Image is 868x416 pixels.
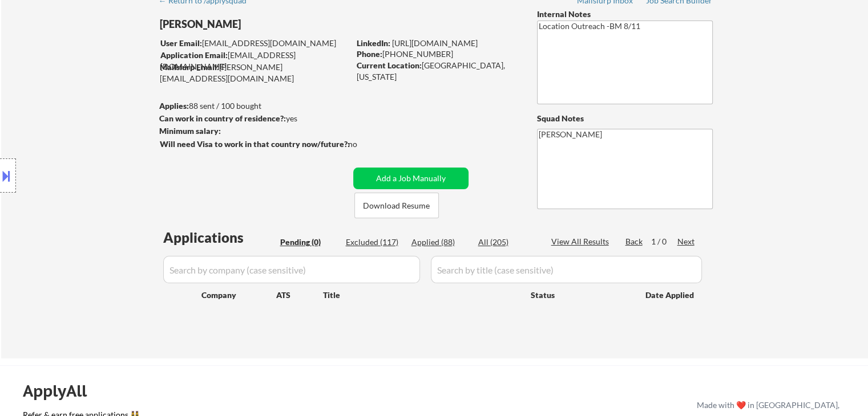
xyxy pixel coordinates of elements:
[201,289,276,301] div: Company
[478,236,535,248] div: All (205)
[353,168,469,189] button: Add a Job Manually
[537,9,713,20] div: Internal Notes
[354,193,439,218] button: Download Resume
[531,284,629,305] div: Status
[392,38,478,48] a: [URL][DOMAIN_NAME]
[160,62,219,72] strong: Mailslurp Email:
[431,256,702,283] input: Search by title (case sensitive)
[651,236,677,247] div: 1 / 0
[677,236,696,247] div: Next
[160,38,202,48] strong: User Email:
[323,289,520,301] div: Title
[163,231,276,244] div: Applications
[411,236,469,248] div: Applied (88)
[537,113,713,124] div: Squad Notes
[625,236,644,247] div: Back
[357,48,518,60] div: [PHONE_NUMBER]
[346,236,403,248] div: Excluded (117)
[160,50,228,60] strong: Application Email:
[276,289,323,301] div: ATS
[23,381,100,401] div: ApplyAll
[160,38,349,49] div: [EMAIL_ADDRESS][DOMAIN_NAME]
[159,113,346,124] div: yes
[348,138,381,150] div: no
[159,100,349,112] div: 88 sent / 100 bought
[160,62,349,84] div: [PERSON_NAME][EMAIL_ADDRESS][DOMAIN_NAME]
[645,289,696,301] div: Date Applied
[357,38,390,48] strong: LinkedIn:
[357,60,422,70] strong: Current Location:
[280,236,337,248] div: Pending (0)
[357,49,382,59] strong: Phone:
[357,60,518,82] div: [GEOGRAPHIC_DATA], [US_STATE]
[159,113,286,123] strong: Can work in country of residence?:
[160,139,350,149] strong: Will need Visa to work in that country now/future?:
[160,17,394,31] div: [PERSON_NAME]
[551,236,612,247] div: View All Results
[160,50,349,72] div: [EMAIL_ADDRESS][DOMAIN_NAME]
[163,256,420,283] input: Search by company (case sensitive)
